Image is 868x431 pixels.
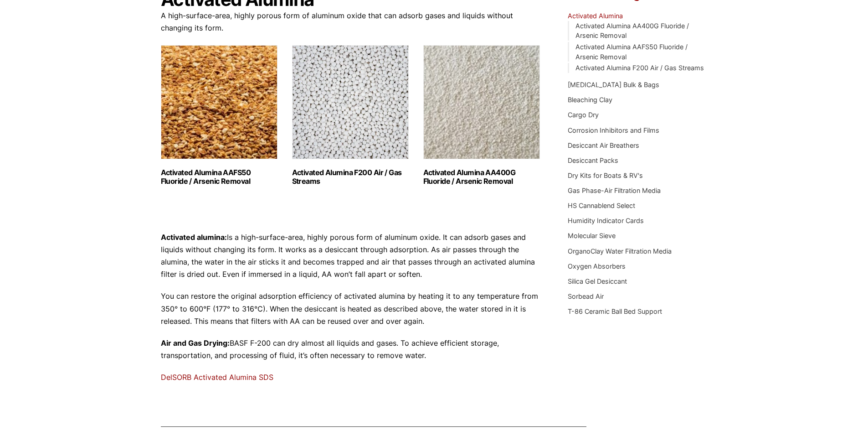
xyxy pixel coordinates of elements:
[568,187,661,194] a: Gas Phase-Air Filtration Media
[568,307,662,315] a: T-86 Ceramic Ball Bed Support
[568,12,623,20] a: Activated Alumina
[568,126,659,134] a: Corrosion Inhibitors and Films
[568,277,627,285] a: Silica Gel Desiccant
[568,292,604,300] a: Sorbead Air
[568,217,644,224] a: Humidity Indicator Cards
[568,202,635,209] a: HS Cannablend Select
[568,81,659,88] a: [MEDICAL_DATA] Bulk & Bags
[292,45,409,159] img: Activated Alumina F200 Air / Gas Streams
[568,96,612,104] a: Bleaching Clay
[423,45,540,159] img: Activated Alumina AA400G Fluoride / Arsenic Removal
[292,168,409,186] h2: Activated Alumina F200 Air / Gas Streams
[568,111,599,119] a: Cargo Dry
[161,233,227,242] strong: Activated alumina:
[568,262,626,270] a: Oxygen Absorbers
[161,10,541,34] p: A high-surface-area, highly porous form of aluminum oxide that can adsorb gases and liquids witho...
[423,168,540,186] h2: Activated Alumina AA400G Fluoride / Arsenic Removal
[161,231,541,281] p: Is a high-surface-area, highly porous form of aluminum oxide. It can adsorb gases and liquids wit...
[575,64,704,72] a: Activated Alumina F200 Air / Gas Streams
[161,290,541,327] p: You can restore the original adsorption efficiency of activated alumina by heating it to any temp...
[161,373,273,382] a: DelSORB Activated Alumina SDS
[575,22,689,40] a: Activated Alumina AA400G Fluoride / Arsenic Removal
[161,337,541,362] p: BASF F-200 can dry almost all liquids and gases. To achieve efficient storage, transportation, an...
[568,156,618,164] a: Desiccant Packs
[568,232,616,239] a: Molecular Sieve
[568,141,639,149] a: Desiccant Air Breathers
[161,45,277,159] img: Activated Alumina AAFS50 Fluoride / Arsenic Removal
[292,45,409,186] a: Visit product category Activated Alumina F200 Air / Gas Streams
[568,247,672,255] a: OrganoClay Water Filtration Media
[161,45,277,186] a: Visit product category Activated Alumina AAFS50 Fluoride / Arsenic Removal
[423,45,540,186] a: Visit product category Activated Alumina AA400G Fluoride / Arsenic Removal
[161,338,230,348] strong: Air and Gas Drying:
[568,171,643,179] a: Dry Kits for Boats & RV's
[575,43,688,61] a: Activated Alumina AAFS50 Fluoride / Arsenic Removal
[161,168,277,186] h2: Activated Alumina AAFS50 Fluoride / Arsenic Removal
